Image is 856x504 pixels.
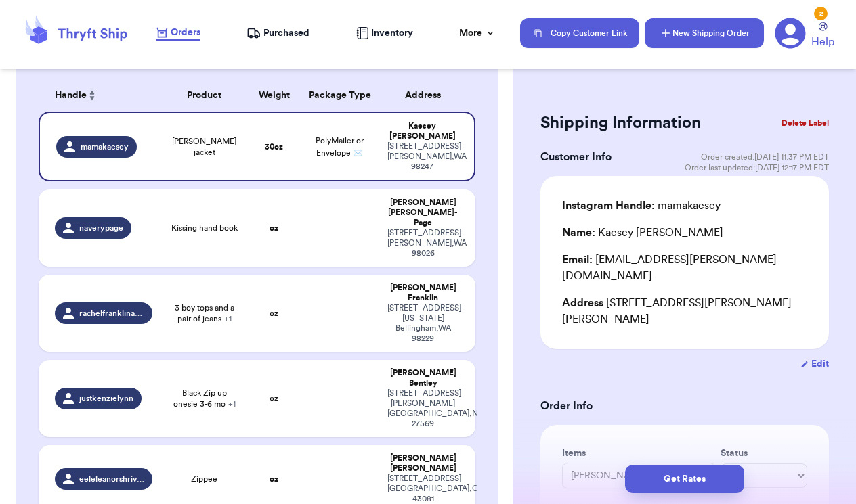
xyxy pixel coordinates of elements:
[562,198,721,214] div: mamakaesey
[800,357,829,371] button: Edit
[540,149,612,165] h3: Customer Info
[459,26,496,40] div: More
[701,152,829,162] span: Order created: [DATE] 11:37 PM EDT
[562,227,595,238] span: Name:
[625,465,744,493] button: Get Rates
[387,228,459,258] div: [STREET_ADDRESS] [PERSON_NAME] , WA 98026
[169,388,240,409] span: Black Zip up onesie 3-6 mo
[247,26,309,40] a: Purchased
[270,224,278,232] strong: oz
[169,302,240,324] span: 3 boy tops and a pair of jeans
[301,79,379,112] th: Package Type
[79,223,123,233] span: naverypage
[775,18,806,49] a: 2
[645,18,764,48] button: New Shipping Order
[387,283,459,303] div: [PERSON_NAME] Franklin
[265,143,283,151] strong: 30 oz
[562,295,807,327] div: [STREET_ADDRESS][PERSON_NAME][PERSON_NAME]
[387,474,459,504] div: [STREET_ADDRESS] [GEOGRAPHIC_DATA] , OH 43081
[379,79,475,112] th: Address
[156,26,200,41] a: Orders
[540,112,701,134] h2: Shipping Information
[81,141,129,152] span: mamakaesey
[316,137,364,157] span: PolyMailer or Envelope ✉️
[387,141,458,172] div: [STREET_ADDRESS] [PERSON_NAME] , WA 98247
[814,7,828,20] div: 2
[387,303,459,344] div: [STREET_ADDRESS][US_STATE] Bellingham , WA 98229
[685,162,829,173] span: Order last updated: [DATE] 12:17 PM EDT
[811,34,834,50] span: Help
[540,398,829,414] h3: Order Info
[811,22,834,50] a: Help
[562,225,723,241] div: Kaesey [PERSON_NAME]
[79,474,145,484] span: eeleleanorshriver
[228,400,236,408] span: + 1
[562,252,807,284] div: [EMAIL_ADDRESS][PERSON_NAME][DOMAIN_NAME]
[270,309,278,317] strong: oz
[87,87,98,104] button: Sort ascending
[171,223,238,233] span: Kissing hand book
[387,388,459,429] div: [STREET_ADDRESS][PERSON_NAME] [GEOGRAPHIC_DATA] , NC 27569
[387,198,459,228] div: [PERSON_NAME] [PERSON_NAME]-Page
[79,393,133,404] span: justkenzielynn
[191,474,217,484] span: Zippee
[55,89,87,103] span: Handle
[387,368,459,388] div: [PERSON_NAME] Bentley
[562,446,715,460] label: Items
[169,136,240,158] span: [PERSON_NAME] jacket
[387,121,458,141] div: Kaesey [PERSON_NAME]
[721,446,807,460] label: Status
[520,18,639,48] button: Copy Customer Link
[776,108,834,138] button: Delete Label
[562,254,593,265] span: Email:
[160,79,248,112] th: Product
[371,26,413,40] span: Inventory
[248,79,300,112] th: Weight
[79,308,145,319] span: rachelfranklinadventures
[387,453,459,474] div: [PERSON_NAME] [PERSON_NAME]
[562,200,655,211] span: Instagram Handle:
[263,26,309,40] span: Purchased
[171,26,200,39] span: Orders
[270,394,278,403] strong: oz
[356,26,413,40] a: Inventory
[224,315,232,323] span: + 1
[270,475,278,483] strong: oz
[562,298,603,308] span: Address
